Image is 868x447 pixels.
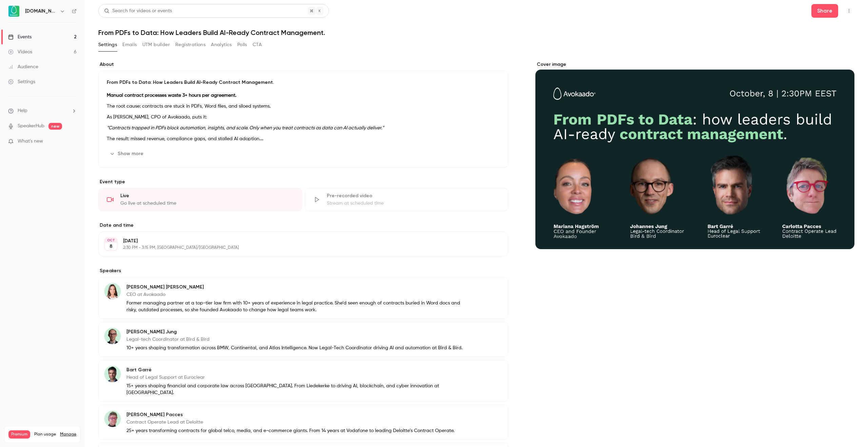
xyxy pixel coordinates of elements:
label: Speakers [98,267,508,274]
img: Johannes Jung [104,328,121,344]
label: Cover image [535,61,854,68]
em: “Contracts trapped in PDFs block automation, insights, and scale. Only when you treat contracts a... [107,126,384,130]
img: Bart Garré [104,366,121,382]
p: The root cause: contracts are stuck in PDFs, Word files, and siloed systems. [107,102,500,110]
p: Event type [98,179,508,185]
span: Plan usage [34,432,56,437]
div: LiveGo live at scheduled time [98,188,302,211]
p: Former managing partner at a top-tier law firm with 10+ years of experience in legal practice. Sh... [126,300,464,313]
p: CEO at Avokaado [126,291,464,298]
p: The result: missed revenue, compliance gaps, and stalled AI adoption. [107,135,500,143]
button: Analytics [211,39,232,50]
button: Show more [107,148,147,159]
p: 15+ years shaping financial and corporate law across [GEOGRAPHIC_DATA]. From Liedekerke to drivin... [126,383,464,396]
span: new [48,123,62,130]
div: Bart GarréBart GarréHead of Legal Support at Euroclear15+ years shaping financial and corporate l... [98,360,508,402]
button: UTM builder [142,39,170,50]
div: Carlotta Pacces[PERSON_NAME] PaccesContract Operate Lead at Deloitte25+ years transforming contra... [98,405,508,440]
button: Share [811,4,838,18]
li: help-dropdown-opener [8,107,77,114]
span: Help [18,107,27,114]
span: What's new [18,138,43,145]
label: About [98,61,508,68]
div: Events [8,34,32,40]
p: As [PERSON_NAME], CPO of Avokaado, puts it: [107,113,500,121]
p: From PDFs to Data: How Leaders Build AI-Ready Contract Management. [107,79,500,86]
div: Pre-recorded video [327,192,500,199]
section: Cover image [535,61,854,249]
div: Mariana Hagström[PERSON_NAME] [PERSON_NAME]CEO at AvokaadoFormer managing partner at a top-tier l... [98,277,508,319]
p: [PERSON_NAME] Pacces [126,411,454,418]
p: Bart Garré [126,367,464,373]
h1: From PDFs to Data: How Leaders Build AI-Ready Contract Management. [98,29,854,37]
div: Settings [8,78,35,85]
img: Avokaado.io [8,6,19,17]
div: Videos [8,49,32,55]
p: 25+ years transforming contracts for global telco, media, and e-commerce giants. From 14 years at... [126,427,454,434]
a: Manage [60,432,76,437]
span: Premium [8,430,30,439]
button: Settings [98,39,117,50]
p: [PERSON_NAME] Jung [126,329,462,335]
button: CTA [253,39,262,50]
p: 10+ years shaping transformation across BMW, Continental, and Atlas Intelligence. Now Legal-Tech ... [126,344,462,351]
button: Registrations [175,39,205,50]
h6: [DOMAIN_NAME] [25,8,57,15]
div: Pre-recorded videoStream at scheduled time [305,188,509,211]
p: [PERSON_NAME] [PERSON_NAME] [126,284,464,291]
div: Go live at scheduled time [120,200,294,207]
div: Johannes Jung[PERSON_NAME] JungLegal-tech Coordinator at Bird & Bird10+ years shaping transformat... [98,322,508,357]
div: Live [120,192,294,199]
p: 2:30 PM - 3:15 PM, [GEOGRAPHIC_DATA]/[GEOGRAPHIC_DATA] [123,245,472,250]
button: Emails [122,39,137,50]
p: 8 [110,243,113,250]
img: Mariana Hagström [104,283,121,299]
strong: Manual contract processes waste 3+ hours per agreement. [107,93,236,98]
div: Audience [8,63,38,70]
p: Contract Operate Lead at Deloitte [126,419,454,426]
a: SpeakerHub [18,123,44,130]
p: [DATE] [123,238,472,244]
p: Head of Legal Support at Euroclear [126,374,464,381]
button: Polls [237,39,247,50]
div: Stream at scheduled time [327,200,500,207]
img: Carlotta Pacces [104,411,121,427]
iframe: Noticeable Trigger [68,138,77,145]
div: OCT [105,238,117,243]
div: Search for videos or events [104,7,172,15]
p: Legal-tech Coordinator at Bird & Bird [126,336,462,343]
label: Date and time [98,222,508,229]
